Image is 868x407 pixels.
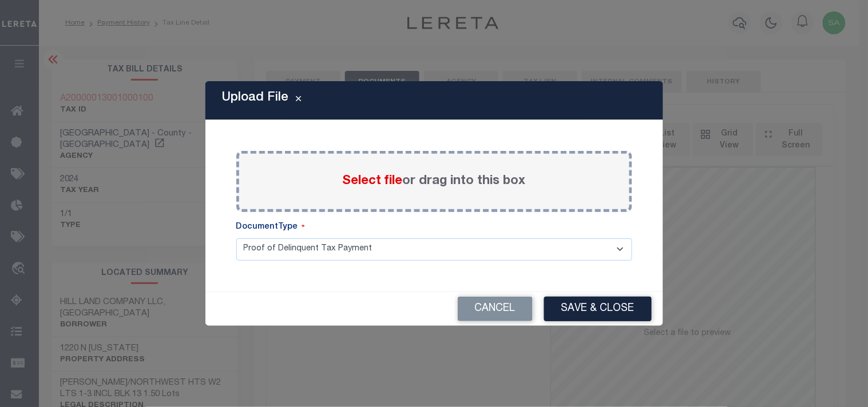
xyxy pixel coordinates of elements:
[236,221,305,234] label: DocumentType
[289,94,309,107] button: Close
[458,297,533,321] button: Cancel
[343,172,526,191] label: or drag into this box
[544,297,652,321] button: Save & Close
[343,175,403,187] span: Select file
[223,90,289,105] h5: Upload File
